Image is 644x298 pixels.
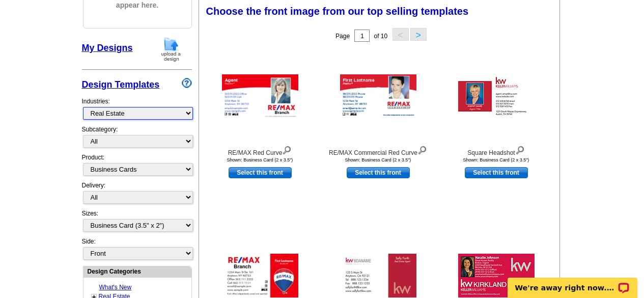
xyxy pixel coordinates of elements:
[82,153,192,181] div: Product:
[182,78,192,88] img: design-wizard-help-icon.png
[440,144,552,157] div: Square Headshot
[515,144,525,155] img: view design details
[229,167,292,178] a: use this design
[82,43,133,53] a: My Designs
[82,237,192,261] div: Side:
[335,33,350,40] span: Page
[204,157,316,162] div: Shown: Business Card (2 x 3.5")
[322,157,434,162] div: Shown: Business Card (2 x 3.5")
[347,167,410,178] a: use this design
[82,209,192,237] div: Sizes:
[393,28,409,41] button: <
[83,266,191,276] div: Design Categories
[458,74,535,118] img: Square Headshot
[99,284,132,291] a: What's New
[82,125,192,153] div: Subcategory:
[82,92,192,125] div: Industries:
[458,254,535,297] img: KW Basic Red White
[440,157,552,162] div: Shown: Business Card (2 x 3.5")
[417,144,427,155] img: view design details
[206,6,469,17] span: Choose the front image from our top selling templates
[374,33,387,40] span: of 10
[204,144,316,157] div: RE/MAX Red Curve
[158,36,184,62] img: upload-design
[322,144,434,157] div: RE/MAX Commercial Red Curve
[501,266,644,298] iframe: LiveChat chat widget
[465,167,528,178] a: use this design
[282,144,292,155] img: view design details
[340,254,416,297] img: KW Black White
[410,28,427,41] button: >
[222,74,298,118] img: RE/MAX Red Curve
[340,74,416,118] img: RE/MAX Commercial Red Curve
[222,254,298,297] img: RE/MAX Black White
[82,79,160,90] a: Design Templates
[82,181,192,209] div: Delivery:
